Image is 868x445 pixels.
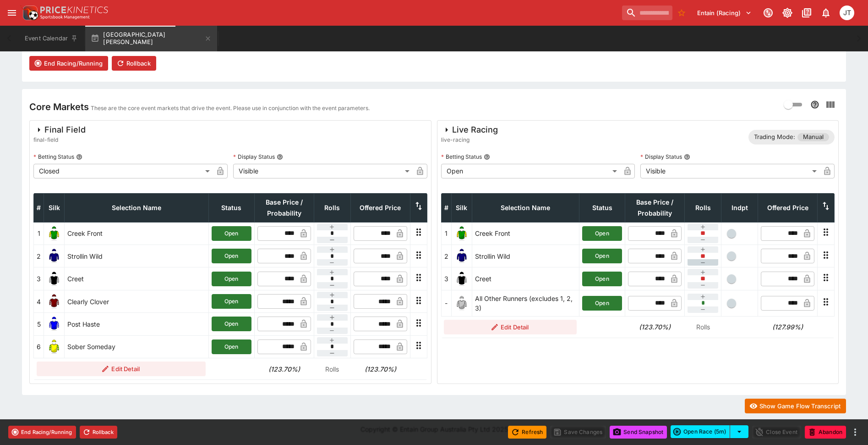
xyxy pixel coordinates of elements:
button: Open [212,272,251,286]
td: 3 [441,267,451,290]
button: Open [582,249,622,263]
button: Open [582,296,622,311]
img: runner 1 [454,226,469,241]
button: Show Game Flow Transcript [745,399,846,413]
td: 1 [441,222,451,245]
td: 1 [34,222,44,245]
button: End Racing/Running [8,426,76,439]
button: [GEOGRAPHIC_DATA][PERSON_NAME] [85,26,217,51]
img: runner 3 [454,272,469,286]
button: Display Status [277,154,283,160]
h6: (123.70%) [353,364,407,374]
img: blank-silk.png [454,296,469,311]
th: # [34,193,44,222]
div: Closed [33,164,213,178]
th: Rolls [685,193,721,222]
button: Abandon [805,426,846,439]
button: Toggle light/dark mode [779,5,796,21]
img: PriceKinetics [40,6,108,13]
p: Display Status [233,153,275,161]
th: Base Price / Probability [254,193,314,222]
button: Edit Detail [444,320,577,334]
p: Betting Status [33,153,74,161]
th: Status [579,193,625,222]
div: Live Racing [441,124,498,135]
button: Rollback [80,426,117,439]
td: All Other Runners (excludes 1, 2, 3) [472,290,579,316]
th: Selection Name [472,193,579,222]
button: Send Snapshot [610,426,667,439]
div: Josh Tanner [840,6,854,20]
button: Open [212,339,251,354]
h6: (127.99%) [761,322,815,332]
p: Rolls [317,364,348,374]
img: runner 3 [47,272,61,286]
img: runner 4 [47,294,61,309]
h4: Core Markets [29,101,89,113]
button: Connected to PK [760,5,776,21]
button: Display Status [684,154,690,160]
button: No Bookmarks [674,6,689,20]
th: Rolls [314,193,350,222]
span: Mark an event as closed and abandoned. [805,427,846,436]
img: runner 5 [47,317,61,331]
h6: (123.70%) [628,322,682,332]
p: Rolls [688,322,719,332]
button: Betting Status [76,154,82,160]
button: Josh Tanner [837,3,857,23]
span: live-racing [441,135,498,145]
button: open drawer [4,5,20,21]
div: Visible [233,164,413,178]
td: 5 [34,313,44,335]
button: more [850,427,861,438]
p: These are the core event markets that drive the event. Please use in conjunction with the event p... [91,104,370,113]
th: Silk [451,193,472,222]
button: Refresh [508,426,546,439]
button: Open [212,249,251,263]
p: Display Status [640,153,682,161]
td: Sober Someday [65,335,209,358]
button: Edit Detail [37,362,206,376]
img: PriceKinetics Logo [20,4,38,22]
td: Creet [472,267,579,290]
th: Selection Name [65,193,209,222]
button: select merge strategy [730,425,748,438]
div: Open [441,164,621,178]
input: search [622,6,672,20]
th: Silk [44,193,65,222]
td: Strollin Wild [65,245,209,267]
td: Creet [65,267,209,290]
img: runner 2 [454,249,469,263]
button: Open Race (5m) [671,425,730,438]
img: Sportsbook Management [40,15,90,19]
img: runner 6 [47,339,61,354]
td: 2 [441,245,451,267]
button: Betting Status [484,154,490,160]
p: Trading Mode: [754,133,795,142]
button: Open [212,226,251,241]
td: Creek Front [65,222,209,245]
img: runner 2 [47,249,61,263]
th: Base Price / Probability [625,193,685,222]
button: Open [212,317,251,331]
th: Offered Price [350,193,410,222]
span: final-field [33,135,86,145]
img: runner 1 [47,226,61,241]
div: Final Field [33,124,86,135]
td: Creek Front [472,222,579,245]
button: Open [582,272,622,286]
td: 4 [34,290,44,312]
span: Manual [797,133,829,142]
button: End Racing/Running [29,56,108,71]
th: Offered Price [758,193,818,222]
button: Select Tenant [692,6,757,20]
button: Notifications [818,5,834,21]
td: 2 [34,245,44,267]
button: Open [212,294,251,309]
div: split button [671,425,748,438]
td: Clearly Clover [65,290,209,312]
td: Strollin Wild [472,245,579,267]
td: Post Haste [65,313,209,335]
h6: (123.70%) [257,364,311,374]
button: Rollback [112,56,156,71]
